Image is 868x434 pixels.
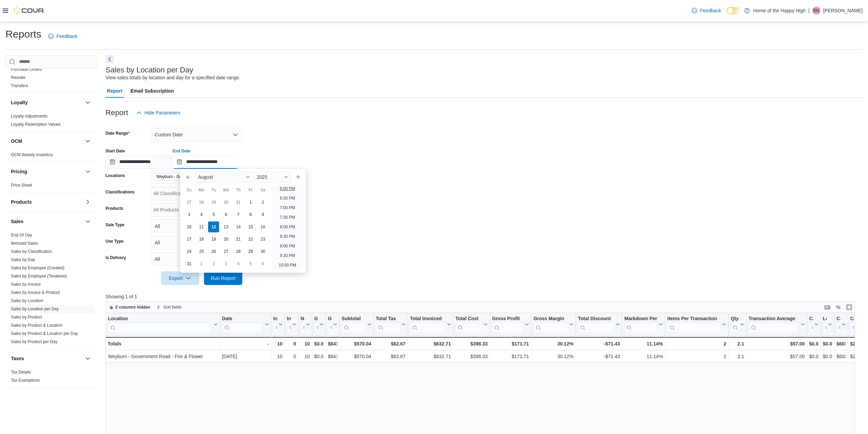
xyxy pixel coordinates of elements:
div: day-4 [196,209,207,220]
div: Total Invoiced [410,315,445,333]
button: Products [11,199,82,205]
div: Gross Profit [492,315,524,333]
button: Date [222,315,269,333]
button: Total Cost [455,315,487,333]
button: Transaction Average [748,315,804,333]
button: Products [84,198,92,206]
li: 10:00 PM [276,261,299,269]
input: Press the down key to open a popover containing a calendar. [106,155,171,169]
span: August [198,174,213,180]
button: Export [161,271,199,285]
button: Location [108,315,218,333]
a: Transfers [11,83,28,88]
button: Gross Margin [533,315,573,333]
div: August, 2025 [183,196,269,270]
button: Subtotal [341,315,371,333]
div: day-9 [257,209,268,220]
label: Use Type [106,239,123,244]
button: Sales [11,218,82,225]
div: Deena Gaudreau [812,6,820,15]
div: Items Per Transaction [667,315,721,333]
div: day-18 [196,234,207,245]
button: Markdown Percent [624,315,663,333]
span: Sales by Product per Day [11,339,57,344]
div: Gross Profit [492,315,524,322]
label: End Date [173,148,190,154]
div: day-3 [184,209,194,220]
li: 6:30 PM [277,194,298,202]
div: Total Cost [455,315,482,333]
div: [DATE] [222,352,269,361]
a: Loyalty Redemption Values [11,122,60,127]
a: Reorder [11,75,26,80]
div: day-28 [233,246,244,257]
h1: Reports [5,27,41,41]
div: Sales [5,231,97,349]
li: 7:00 PM [277,204,298,212]
div: Markdown Percent [624,315,657,322]
div: Total Invoiced [410,315,445,322]
div: day-31 [233,197,244,208]
div: Weyburn - Government Road - Fire & Flower [108,352,218,361]
button: Taxes [11,355,82,362]
div: Total Tax [376,315,400,322]
div: 10 [300,352,310,361]
span: Feedback [56,33,77,40]
div: 10 [300,340,310,348]
div: $28.86 [850,340,859,348]
div: day-26 [208,246,219,257]
div: Fr [245,185,256,195]
p: | [808,6,810,15]
button: Qty Per Transaction [731,315,744,333]
input: Dark Mode [727,7,741,14]
div: $570.04 [341,340,371,348]
a: Sales by Invoice [11,282,41,287]
div: - [222,340,269,348]
div: $570.04 [341,352,371,361]
div: day-17 [184,234,194,245]
div: 11.14% [624,340,663,348]
h3: Pricing [11,168,27,175]
div: Items Per Transaction [667,315,721,322]
a: Sales by Product & Location per Day [11,331,78,336]
a: Sales by Invoice & Product [11,290,60,295]
label: Locations [106,173,125,178]
div: Su [184,185,194,195]
a: Sales by Product [11,315,42,320]
div: day-6 [220,209,231,220]
span: Loyalty Adjustments [11,113,48,119]
div: Card Payment [837,315,840,322]
li: 9:00 PM [277,242,298,250]
div: Gift Card Sales [314,315,318,333]
input: Press the down key to enter a popover containing a calendar. Press the escape key to close the po... [173,155,238,169]
button: Keyboard shortcuts [823,303,831,311]
button: Total Invoiced [410,315,451,333]
span: Hide Parameters [145,109,180,116]
span: Purchase Orders [11,67,42,72]
span: Sales by Product [11,314,42,320]
span: Weyburn - Government Road - Fire & Flower [157,173,210,180]
span: Sales by Invoice [11,282,41,287]
div: Th [233,185,244,195]
div: day-20 [220,234,231,245]
button: All [151,252,242,266]
span: Tax Details [11,369,31,375]
div: Qty Per Transaction [731,315,738,333]
p: [PERSON_NAME] [823,6,863,15]
div: $398.33 [455,340,487,348]
li: 7:30 PM [277,213,298,221]
button: Loyalty Redemptions [823,315,832,333]
button: Invoices Sold [273,315,282,333]
div: Sa [257,185,268,195]
a: Sales by Employee (Tendered) [11,274,67,279]
div: Tu [208,185,219,195]
span: End Of Day [11,232,32,238]
button: All [151,236,242,249]
span: Loyalty Redemption Values [11,122,60,127]
div: Subtotal [341,315,366,333]
span: Weyburn - Government Road - Fire & Flower [153,173,218,180]
a: Sales by Location [11,298,43,303]
div: Total Cost [455,315,482,322]
li: 6:00 PM [277,185,298,193]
